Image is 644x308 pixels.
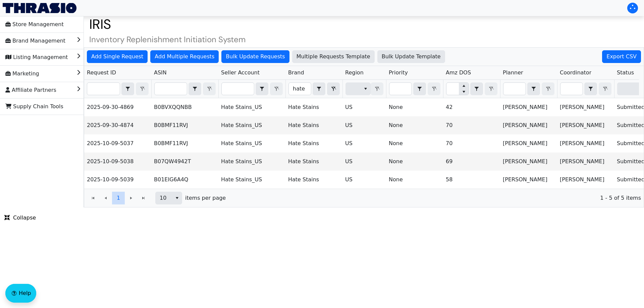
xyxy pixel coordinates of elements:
[443,98,500,116] td: 42
[5,284,36,303] button: Help floatingactionbutton
[443,80,500,98] th: Filter
[285,98,342,116] td: Hate Stains
[617,69,634,77] span: Status
[342,152,386,171] td: US
[500,116,557,134] td: [PERSON_NAME]
[121,82,134,95] span: Choose Operator
[117,194,120,202] span: 1
[3,3,76,13] a: Thrasio Logo
[527,82,540,95] span: Choose Operator
[500,134,557,152] td: [PERSON_NAME]
[91,53,143,61] span: Add Single Request
[557,80,614,98] th: Filter
[606,53,637,61] span: Export CSV
[585,83,597,95] button: select
[218,152,285,171] td: Hate Stains_US
[557,152,614,171] td: [PERSON_NAME]
[386,98,443,116] td: None
[221,50,289,63] button: Bulk Update Requests
[84,80,151,98] th: Filter
[602,50,641,63] button: Export CSV
[557,116,614,134] td: [PERSON_NAME]
[345,82,371,95] span: Filter
[459,83,469,89] button: Increase value
[342,98,386,116] td: US
[288,69,304,77] span: Brand
[446,83,459,95] input: Filter
[386,80,443,98] th: Filter
[560,83,583,95] input: Filter
[345,69,364,77] span: Region
[218,171,285,189] td: Hate Stains_US
[122,83,134,95] button: select
[389,69,408,77] span: Priority
[84,189,644,207] div: Page 1 of 1
[4,214,36,222] span: Collapse
[218,134,285,152] td: Hate Stains_US
[256,83,268,95] button: select
[155,192,182,204] span: Page size
[342,116,386,134] td: US
[313,82,325,95] span: Choose Operator
[342,80,386,98] th: Filter
[185,194,226,202] span: items per page
[84,116,151,134] td: 2025-09-30-4874
[226,53,285,61] span: Bulk Update Requests
[84,98,151,116] td: 2025-09-30-4869
[151,171,218,189] td: B01EIG6A4Q
[189,83,201,95] button: select
[443,152,500,171] td: 69
[386,152,443,171] td: None
[443,134,500,152] td: 70
[150,50,219,63] button: Add Multiple Requests
[19,289,31,297] span: Help
[382,53,441,61] span: Bulk Update Template
[221,69,260,77] span: Seller Account
[446,69,471,77] span: Amz DOS
[151,98,218,116] td: B0BVXQQNBB
[557,134,614,152] td: [PERSON_NAME]
[443,171,500,189] td: 58
[160,194,168,202] span: 10
[5,85,56,96] span: Affiliate Partners
[342,134,386,152] td: US
[560,69,591,77] span: Coordinator
[342,171,386,189] td: US
[285,171,342,189] td: Hate Stains
[289,83,311,95] input: Filter
[459,89,469,95] button: Decrease value
[327,82,340,95] button: Clear
[557,98,614,116] td: [PERSON_NAME]
[151,116,218,134] td: B0BMF11RVJ
[297,53,370,61] span: Multiple Requests Template
[231,194,641,202] span: 1 - 5 of 5 items
[87,69,116,77] span: Request ID
[112,192,125,204] button: Page 1
[470,82,483,95] span: Choose Operator
[386,134,443,152] td: None
[285,80,342,98] th: Filter
[413,82,426,95] span: Choose Operator
[222,83,254,95] input: Filter
[313,83,325,95] button: select
[87,50,148,63] button: Add Single Request
[84,134,151,152] td: 2025-10-09-5037
[414,83,426,95] button: select
[503,69,523,77] span: Planner
[584,82,597,95] span: Choose Operator
[84,35,644,45] h4: Inventory Replenishment Initiation System
[87,83,120,95] input: Filter
[503,83,526,95] input: Filter
[285,116,342,134] td: Hate Stains
[5,68,39,79] span: Marketing
[377,50,445,63] button: Bulk Update Template
[5,101,63,112] span: Supply Chain Tools
[285,134,342,152] td: Hate Stains
[256,82,268,95] span: Choose Operator
[500,98,557,116] td: [PERSON_NAME]
[151,134,218,152] td: B0BMF11RVJ
[155,83,187,95] input: Filter
[5,36,65,46] span: Brand Management
[172,192,182,204] button: select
